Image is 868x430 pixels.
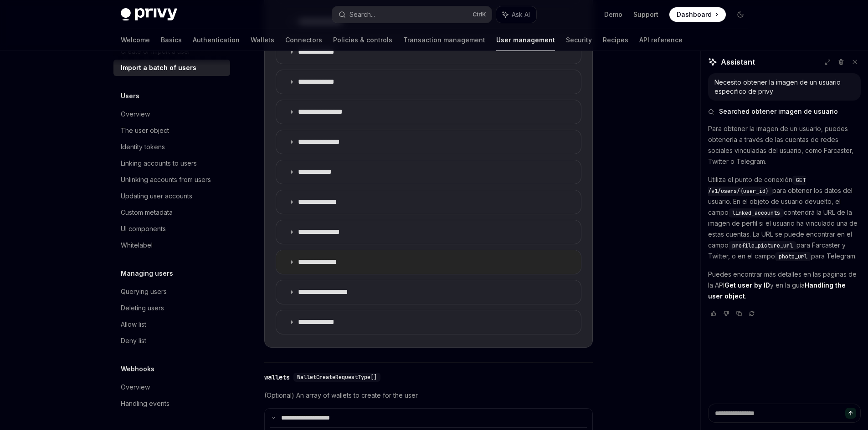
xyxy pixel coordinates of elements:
[113,155,230,172] a: Linking accounts to users
[297,374,377,381] span: WalletCreateRequestType[]
[113,379,230,395] a: Overview
[349,9,375,20] div: Search...
[496,6,536,23] button: Ask AI
[719,107,838,116] span: Searched obtener imagen de usuario
[121,109,150,120] div: Overview
[121,174,211,185] div: Unlinking accounts from users
[845,408,856,419] button: Send message
[121,319,146,330] div: Allow list
[779,253,807,260] span: photo_url
[264,373,290,382] div: wallets
[121,158,197,169] div: Linking accounts to users
[512,10,530,19] span: Ask AI
[473,11,486,18] span: Ctrl K
[113,300,230,316] a: Deleting users
[113,237,230,253] a: Whitelabel
[724,281,770,289] a: Get user by ID
[113,283,230,300] a: Querying users
[604,10,622,19] a: Demo
[121,29,150,51] a: Welcome
[708,174,861,262] p: Utiliza el punto de conexión para obtener los datos del usuario. En el objeto de usuario devuelto...
[733,7,748,22] button: Toggle dark mode
[332,6,492,23] button: Search...CtrlK
[113,395,230,412] a: Handling events
[714,78,854,96] div: Necesito obtener la imagen de un usuario especifico de privy
[732,242,793,249] span: profile_picture_url
[121,335,146,346] div: Deny list
[113,122,230,139] a: The user object
[121,125,169,136] div: The user object
[639,29,683,51] a: API reference
[496,29,555,51] a: User management
[603,29,628,51] a: Recipes
[669,7,726,22] a: Dashboard
[113,106,230,122] a: Overview
[113,316,230,333] a: Allow list
[161,29,182,51] a: Basics
[121,207,173,218] div: Custom metadata
[113,221,230,237] a: UI components
[708,269,861,302] p: Puedes encontrar más detalles en las páginas de la API y en la guía .
[264,390,593,401] span: (Optional) An array of wallets to create for the user.
[285,29,322,51] a: Connectors
[708,404,861,423] textarea: To enrich screen reader interactions, please activate Accessibility in Grammarly extension settings
[708,281,846,300] a: Handling the user object
[193,29,240,51] a: Authentication
[708,177,806,195] span: GET /v1/users/{user_id}
[121,303,164,314] div: Deleting users
[121,223,166,234] div: UI components
[708,123,861,167] p: Para obtener la imagen de un usuario, puedes obtenerla a través de las cuentas de redes sociales ...
[121,398,169,409] div: Handling events
[113,172,230,188] a: Unlinking accounts from users
[121,382,150,393] div: Overview
[732,209,780,217] span: linked_accounts
[403,29,485,51] a: Transaction management
[113,188,230,204] a: Updating user accounts
[113,333,230,349] a: Deny list
[708,107,861,116] button: Searched obtener imagen de usuario
[333,29,392,51] a: Policies & controls
[633,10,658,19] a: Support
[121,142,165,152] div: Identity tokens
[677,10,712,19] span: Dashboard
[251,29,274,51] a: Wallets
[121,191,192,202] div: Updating user accounts
[121,364,154,374] h5: Webhooks
[121,91,139,101] h5: Users
[121,268,173,279] h5: Managing users
[113,60,230,76] a: Import a batch of users
[113,139,230,155] a: Identity tokens
[121,240,153,251] div: Whitelabel
[566,29,592,51] a: Security
[121,8,177,21] img: dark logo
[121,286,167,297] div: Querying users
[121,62,196,73] div: Import a batch of users
[721,56,755,67] span: Assistant
[113,204,230,221] a: Custom metadata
